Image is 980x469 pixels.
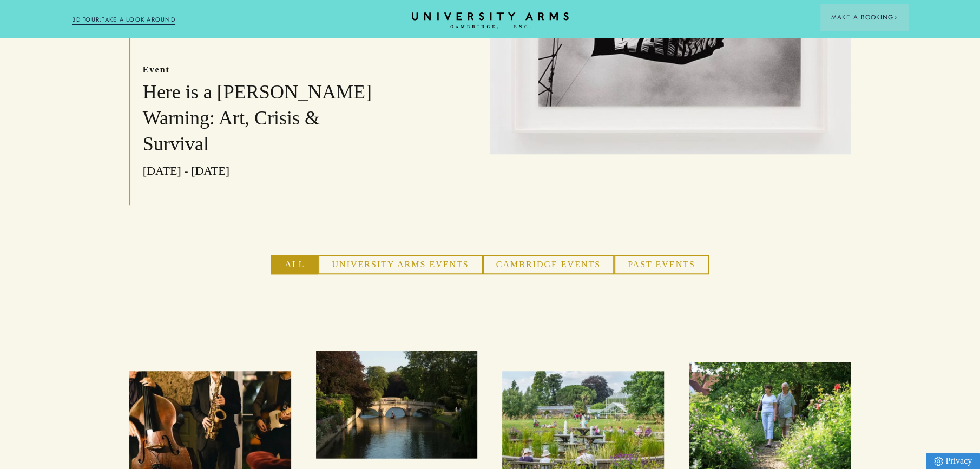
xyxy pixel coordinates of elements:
a: Privacy [926,453,980,469]
p: [DATE] - [DATE] [143,161,391,180]
button: Past Events [614,255,709,274]
h3: Here is a [PERSON_NAME] Warning: Art, Crisis & Survival [143,80,391,157]
a: event Here is a [PERSON_NAME] Warning: Art, Crisis & Survival [DATE] - [DATE] [130,64,391,180]
img: Arrow icon [893,16,897,19]
a: Home [412,12,569,29]
img: Privacy [934,457,943,466]
span: Make a Booking [831,12,897,22]
button: University Arms Events [318,255,482,274]
button: All [271,255,318,274]
a: 3D TOUR:TAKE A LOOK AROUND [72,15,175,25]
p: event [143,64,391,76]
button: Cambridge Events [483,255,614,274]
button: Make a BookingArrow icon [820,4,908,30]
